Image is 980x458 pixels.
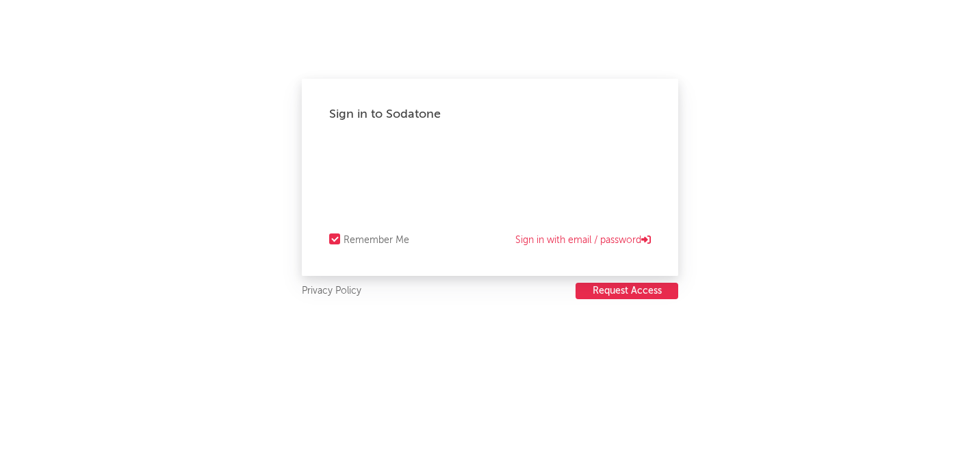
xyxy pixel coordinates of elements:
[576,283,678,300] a: Request Access
[329,106,651,123] div: Sign in to Sodatone
[576,283,678,299] button: Request Access
[515,232,651,249] a: Sign in with email / password
[302,283,361,300] a: Privacy Policy
[344,232,409,249] div: Remember Me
